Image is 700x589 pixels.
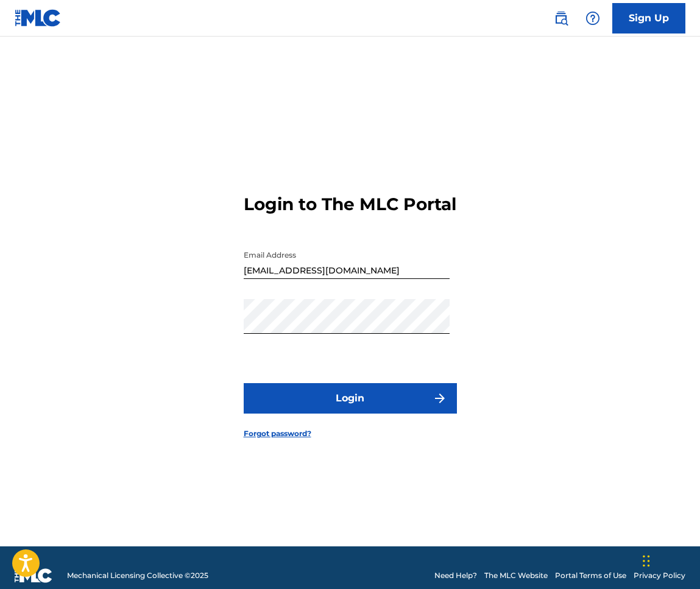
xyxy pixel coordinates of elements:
div: Drag [643,543,650,579]
button: Login [244,383,457,414]
a: Sign Up [612,3,685,34]
a: Forgot password? [244,428,311,439]
img: help [585,11,600,26]
a: The MLC Website [484,570,548,581]
a: Public Search [549,6,573,30]
a: Need Help? [434,570,477,581]
h3: Login to The MLC Portal [244,194,456,215]
img: search [554,11,568,26]
a: Portal Terms of Use [555,570,626,581]
iframe: Chat Widget [639,531,700,589]
img: f7272a7cc735f4ea7f67.svg [433,391,447,406]
div: Help [581,6,605,30]
a: Privacy Policy [634,570,685,581]
img: MLC Logo [15,9,62,27]
img: logo [15,568,52,583]
span: Mechanical Licensing Collective © 2025 [67,570,208,581]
